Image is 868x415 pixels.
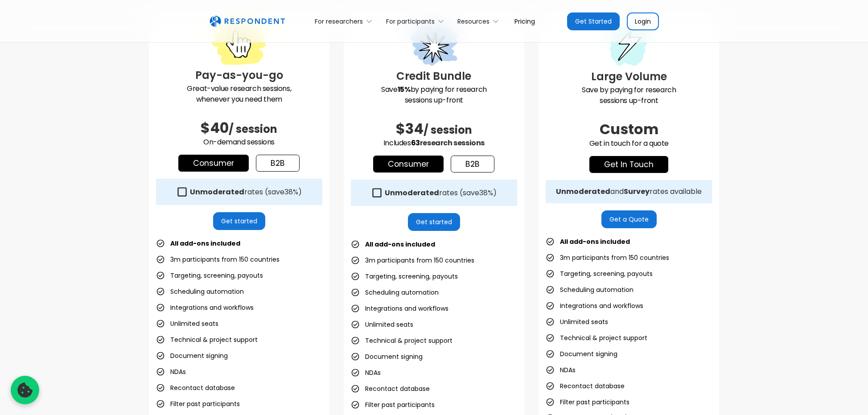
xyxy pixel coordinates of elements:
[385,189,497,197] div: rates (save )
[351,382,430,395] li: Recontact database
[351,366,381,379] li: NDAs
[156,67,322,83] h3: Pay-as-you-go
[351,138,517,148] p: Includes
[546,380,625,392] li: Recontact database
[178,155,249,172] a: Consumer
[156,366,186,378] li: NDAs
[310,11,381,32] div: For researchers
[589,156,668,173] a: get in touch
[373,156,444,173] a: Consumer
[479,188,493,198] span: 38%
[381,11,452,32] div: For participants
[546,284,634,296] li: Scheduling automation
[351,318,413,331] li: Unlimited seats
[156,398,240,410] li: Filter past participants
[560,237,630,246] strong: All add-ons included
[315,17,363,26] div: For researchers
[210,16,285,27] a: home
[156,269,263,282] li: Targeting, screening, payouts
[229,122,277,136] span: / session
[351,334,453,347] li: Technical & project support
[546,267,653,280] li: Targeting, screening, payouts
[190,188,302,197] div: rates (save )
[365,240,435,249] strong: All add-ons included
[408,213,460,231] a: Get started
[170,239,240,248] strong: All add-ons included
[351,350,423,363] li: Document signing
[451,156,494,173] a: b2b
[556,187,702,196] div: and rates available
[546,332,647,344] li: Technical & project support
[624,186,650,197] strong: Survey
[546,138,712,149] p: Get in touch for a quote
[567,12,620,30] a: Get Started
[351,399,435,411] li: Filter past participants
[546,85,712,106] p: Save by paying for research sessions up-front
[507,11,542,32] a: Pricing
[601,210,657,228] a: Get a Quote
[385,188,439,198] strong: Unmoderated
[386,17,435,26] div: For participants
[546,364,576,376] li: NDAs
[156,83,322,105] p: Great-value research sessions, whenever you need them
[453,11,507,32] div: Resources
[546,251,669,264] li: 3m participants from 150 countries
[546,69,712,85] h3: Large Volume
[546,316,608,328] li: Unlimited seats
[398,84,411,95] strong: 15%
[156,137,322,148] p: On-demand sessions
[600,119,658,139] span: Custom
[351,302,448,315] li: Integrations and workflows
[210,16,285,27] img: Untitled UI logotext
[627,12,659,30] a: Login
[556,186,610,197] strong: Unmoderated
[156,349,228,362] li: Document signing
[424,123,472,137] span: / session
[201,118,229,138] span: $40
[213,212,265,230] a: Get started
[546,396,629,408] li: Filter past participants
[351,286,439,299] li: Scheduling automation
[156,301,254,314] li: Integrations and workflows
[396,119,424,139] span: $34
[156,333,258,346] li: Technical & project support
[256,155,300,172] a: b2b
[411,138,420,148] span: 63
[457,17,490,26] div: Resources
[156,317,218,330] li: Unlimited seats
[156,285,244,298] li: Scheduling automation
[190,187,244,197] strong: Unmoderated
[351,254,474,267] li: 3m participants from 150 countries
[284,187,298,197] span: 38%
[351,270,458,283] li: Targeting, screening, payouts
[420,138,485,148] span: research sessions
[546,300,643,312] li: Integrations and workflows
[351,68,517,84] h3: Credit Bundle
[351,84,517,106] p: Save by paying for research sessions up-front
[546,348,617,360] li: Document signing
[156,382,235,394] li: Recontact database
[156,253,280,266] li: 3m participants from 150 countries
